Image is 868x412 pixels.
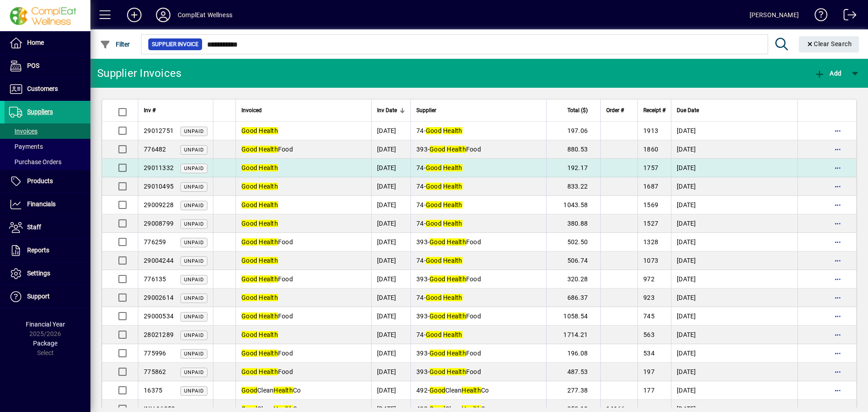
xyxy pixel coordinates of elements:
[429,313,481,320] span: Food
[443,164,462,171] em: Health
[5,285,90,308] a: Support
[671,363,797,381] td: [DATE]
[144,368,166,375] span: 775862
[241,294,257,301] em: Good
[416,105,541,115] div: Supplier
[184,277,204,283] span: Unpaid
[643,257,658,264] span: 1073
[808,2,828,31] a: Knowledge Base
[671,214,797,233] td: [DATE]
[416,127,424,134] span: 74
[447,146,466,153] em: Health
[814,70,841,77] span: Add
[371,289,410,307] td: [DATE]
[416,350,428,357] span: 393
[410,381,546,400] td: -
[830,142,845,156] button: More options
[429,350,445,357] em: Good
[410,326,546,344] td: -
[643,368,655,375] span: 197
[97,66,181,81] div: Supplier Invoices
[184,184,204,190] span: Unpaid
[429,387,489,394] span: Clean Co
[144,313,174,320] span: 29000534
[410,251,546,270] td: -
[241,387,257,394] em: Good
[241,387,301,394] span: Clean Co
[671,233,797,251] td: [DATE]
[812,65,844,81] button: Add
[429,313,445,320] em: Good
[184,332,204,338] span: Unpaid
[144,127,174,134] span: 29012751
[5,154,90,170] a: Purchase Orders
[546,122,600,140] td: 197.06
[371,177,410,196] td: [DATE]
[259,275,278,283] em: Health
[241,368,257,375] em: Good
[830,179,845,194] button: More options
[546,177,600,196] td: 833.22
[677,105,792,115] div: Due Date
[5,193,90,216] a: Financials
[371,307,410,326] td: [DATE]
[443,201,462,208] em: Health
[671,307,797,326] td: [DATE]
[416,275,428,283] span: 393
[429,368,481,375] span: Food
[750,8,799,22] div: [PERSON_NAME]
[546,381,600,400] td: 277.38
[447,350,466,357] em: Health
[643,164,658,171] span: 1757
[443,294,462,301] em: Health
[410,363,546,381] td: -
[241,257,257,264] em: Good
[371,122,410,140] td: [DATE]
[371,326,410,344] td: [DATE]
[447,275,466,283] em: Health
[259,201,278,208] em: Health
[259,220,278,227] em: Health
[546,326,600,344] td: 1714.21
[671,270,797,289] td: [DATE]
[830,198,845,212] button: More options
[259,257,278,264] em: Health
[152,40,198,49] span: Supplier Invoice
[27,270,50,277] span: Settings
[241,331,257,338] em: Good
[443,183,462,190] em: Health
[144,146,166,153] span: 776482
[677,105,699,115] span: Due Date
[149,7,178,23] button: Profile
[546,214,600,233] td: 380.88
[184,314,204,320] span: Unpaid
[426,220,442,227] em: Good
[241,146,293,153] span: Food
[429,238,481,246] span: Food
[27,223,41,231] span: Staff
[371,251,410,270] td: [DATE]
[184,369,204,375] span: Unpaid
[410,307,546,326] td: -
[27,108,53,115] span: Suppliers
[98,36,132,52] button: Filter
[144,183,174,190] span: 29010495
[241,350,257,357] em: Good
[443,220,462,227] em: Health
[830,272,845,286] button: More options
[5,55,90,77] a: POS
[241,275,293,283] span: Food
[27,246,49,254] span: Reports
[416,257,424,264] span: 74
[241,183,257,190] em: Good
[144,331,174,338] span: 28021289
[184,128,204,134] span: Unpaid
[259,146,278,153] em: Health
[371,140,410,159] td: [DATE]
[241,368,293,375] span: Food
[274,387,293,394] em: Health
[830,235,845,249] button: More options
[416,294,424,301] span: 74
[371,270,410,289] td: [DATE]
[241,220,257,227] em: Good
